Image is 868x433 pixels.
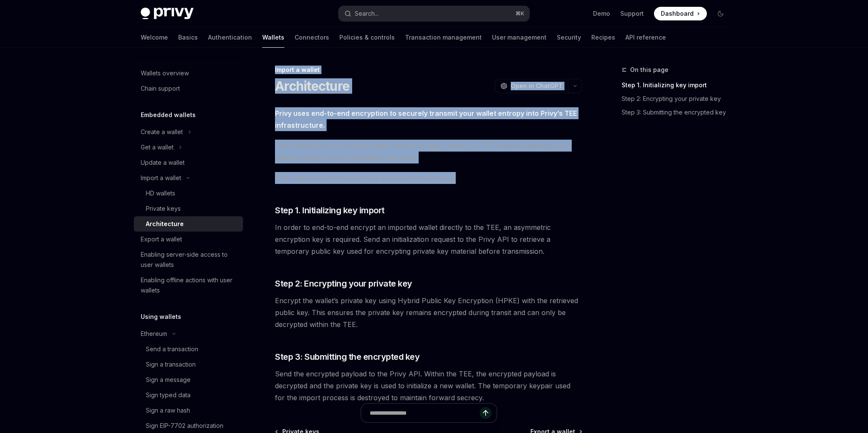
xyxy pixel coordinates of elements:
span: Encrypt the wallet’s private key using Hybrid Public Key Encryption (HPKE) with the retrieved pub... [275,295,582,330]
div: Sign a message [146,375,191,385]
a: Step 2: Encrypting your private key [622,92,734,106]
a: Transaction management [405,27,482,48]
a: Send a transaction [134,341,243,357]
h5: Embedded wallets [141,110,196,120]
a: Step 3: Submitting the encrypted key [622,106,734,119]
span: ⌘ K [515,10,524,17]
div: Export a wallet [141,234,182,244]
div: Chain support [141,83,180,94]
div: Create a wallet [141,127,183,137]
span: On this page [630,65,668,75]
div: Architecture [146,219,184,229]
a: User management [492,27,547,48]
button: Send message [480,407,492,419]
div: Enabling offline actions with user wallets [141,275,238,295]
button: Toggle dark mode [714,7,727,20]
img: dark logo [141,8,194,20]
a: Update a wallet [134,155,243,170]
span: Step 2: Encrypting your private key [275,278,412,290]
div: Import a wallet [275,66,582,74]
span: Open in ChatGPT [511,82,563,90]
span: The wallet import process takes place over three steps: [275,172,582,184]
a: HD wallets [134,186,243,201]
div: Send a transaction [146,344,198,354]
button: Open in ChatGPT [495,79,568,93]
div: Sign a transaction [146,359,196,370]
a: Welcome [141,27,168,48]
span: Dashboard [661,9,694,18]
span: Step 1. Initializing key import [275,204,385,216]
div: Get a wallet [141,142,174,152]
a: Connectors [295,27,329,48]
div: HD wallets [146,188,175,198]
div: Ethereum [141,329,167,339]
span: Send the encrypted payload to the Privy API. Within the TEE, the encrypted payload is decrypted a... [275,368,582,404]
div: Sign typed data [146,390,191,400]
a: Chain support [134,81,243,96]
button: Search...⌘K [339,6,529,21]
a: Dashboard [654,7,707,20]
span: In order to end-to-end encrypt an imported wallet directly to the TEE, an asymmetric encryption k... [275,221,582,257]
div: Update a wallet [141,158,185,168]
a: Export a wallet [134,232,243,247]
a: Sign typed data [134,387,243,403]
a: Wallets [262,27,284,48]
a: Wallets overview [134,66,243,81]
a: Sign a raw hash [134,403,243,418]
h5: Using wallets [141,312,181,322]
a: Sign a message [134,372,243,387]
a: Architecture [134,216,243,232]
a: Basics [178,27,198,48]
div: Enabling server-side access to user wallets [141,249,238,270]
a: Step 1. Initializing key import [622,78,734,92]
strong: Privy uses end-to-end encryption to securely transmit your wallet entropy into Privy’s TEE infras... [275,109,577,129]
div: Wallets overview [141,68,189,78]
a: Policies & controls [339,27,395,48]
div: Search... [355,9,379,19]
h1: Architecture [275,78,350,94]
a: Demo [593,9,610,18]
a: Private keys [134,201,243,216]
div: Private keys [146,204,181,214]
a: Security [557,27,581,48]
a: Recipes [591,27,615,48]
div: Sign a raw hash [146,405,190,416]
a: Sign a transaction [134,357,243,372]
span: Step 3: Submitting the encrypted key [275,351,420,363]
a: Support [620,9,644,18]
div: Sign EIP-7702 authorization [146,421,223,431]
a: Authentication [208,27,252,48]
a: Enabling server-side access to user wallets [134,247,243,272]
div: Import a wallet [141,173,181,183]
a: Enabling offline actions with user wallets [134,272,243,298]
span: This enables you to import a wallet from your client, server, or TEE without exposing your wallet... [275,140,582,163]
a: API reference [625,27,666,48]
